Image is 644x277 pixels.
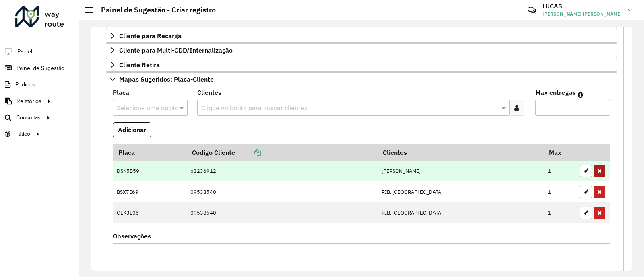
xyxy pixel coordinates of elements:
[578,92,583,98] em: Máximo de clientes que serão colocados na mesma rota com os clientes informados
[106,58,617,72] a: Cliente Retira
[186,202,377,223] td: 09538540
[544,144,576,161] th: Max
[186,161,377,182] td: 63236912
[186,181,377,202] td: 09538540
[377,181,543,202] td: RIB. [GEOGRAPHIC_DATA]
[113,231,151,241] label: Observações
[113,181,186,202] td: BSX7E69
[544,161,576,182] td: 1
[377,161,543,182] td: [PERSON_NAME]
[119,33,182,39] span: Cliente para Recarga
[106,43,617,57] a: Cliente para Multi-CDD/Internalização
[543,10,622,18] span: [PERSON_NAME] [PERSON_NAME]
[544,181,576,202] td: 1
[17,47,32,56] span: Painel
[119,47,233,53] span: Cliente para Multi-CDD/Internalização
[113,122,151,137] button: Adicionar
[543,2,622,10] h3: LUCAS
[535,88,576,97] label: Max entregas
[15,80,35,89] span: Pedidos
[17,97,41,105] span: Relatórios
[197,88,221,97] label: Clientes
[523,2,541,19] a: Contato Rápido
[186,144,377,161] th: Código Cliente
[377,202,543,223] td: RIB. [GEOGRAPHIC_DATA]
[15,130,30,138] span: Tático
[106,72,617,86] a: Mapas Sugeridos: Placa-Cliente
[113,202,186,223] td: GEK3E06
[113,88,129,97] label: Placa
[16,113,41,122] span: Consultas
[119,62,160,68] span: Cliente Retira
[106,29,617,43] a: Cliente para Recarga
[119,76,214,82] span: Mapas Sugeridos: Placa-Cliente
[113,161,186,182] td: DSK5B59
[377,144,543,161] th: Clientes
[93,6,216,14] h2: Painel de Sugestão - Criar registro
[17,64,64,72] span: Painel de Sugestão
[113,144,186,161] th: Placa
[235,148,261,156] a: Copiar
[544,202,576,223] td: 1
